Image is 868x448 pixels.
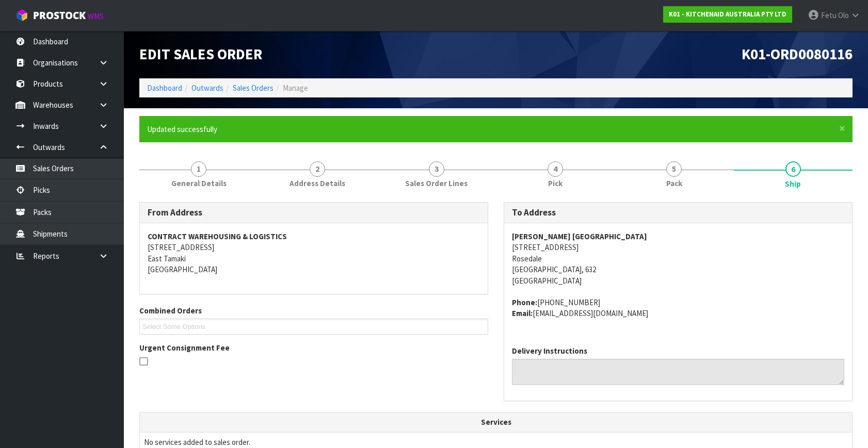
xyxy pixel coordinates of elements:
[139,305,202,316] label: Combined Orders
[785,161,801,177] span: 6
[33,9,86,22] span: ProStock
[290,178,345,189] span: Address Details
[148,231,480,275] address: [STREET_ADDRESS] East Tamaki [GEOGRAPHIC_DATA]
[663,6,792,23] a: K01 - KITCHENAID AUSTRALIA PTY LTD
[669,10,786,19] strong: K01 - KITCHENAID AUSTRALIA PTY LTD
[310,161,325,177] span: 2
[512,231,647,241] strong: [PERSON_NAME] [GEOGRAPHIC_DATA]
[512,208,844,218] h3: To Address
[666,178,682,189] span: Pack
[512,297,844,319] address: [PHONE_NUMBER] [EMAIL_ADDRESS][DOMAIN_NAME]
[785,178,801,189] span: Ship
[512,308,533,318] strong: email
[171,178,227,189] span: General Details
[512,345,587,356] label: Delivery Instructions
[548,161,563,177] span: 4
[742,45,853,63] span: K01-ORD0080116
[512,297,537,307] strong: phone
[512,231,844,286] address: [STREET_ADDRESS] Rosedale [GEOGRAPHIC_DATA], 632 [GEOGRAPHIC_DATA]
[548,178,562,189] span: Pick
[191,161,206,177] span: 1
[139,45,262,63] span: Edit Sales Order
[283,83,308,93] span: Manage
[147,124,217,134] span: Updated successfully
[140,412,852,432] th: Services
[838,10,849,20] span: Olo
[405,178,468,189] span: Sales Order Lines
[148,231,287,241] strong: CONTRACT WAREHOUSING & LOGISTICS
[147,83,182,93] a: Dashboard
[88,11,104,21] small: WMS
[191,83,223,93] a: Outwards
[148,208,480,218] h3: From Address
[839,121,845,136] span: ×
[821,10,837,20] span: Fetu
[666,161,682,177] span: 5
[429,161,444,177] span: 3
[233,83,274,93] a: Sales Orders
[139,342,230,353] label: Urgent Consignment Fee
[15,9,28,22] img: cube-alt.png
